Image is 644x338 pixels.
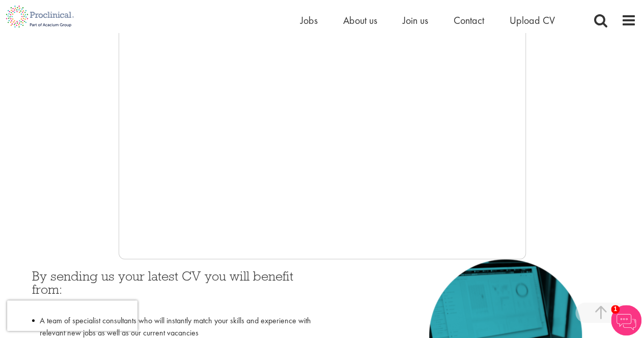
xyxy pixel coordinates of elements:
[32,269,315,310] h3: By sending us your latest CV you will benefit from:
[300,14,318,27] a: Jobs
[510,14,555,27] a: Upload CV
[611,305,620,314] span: 1
[611,305,641,335] img: Chatbot
[7,300,137,331] iframe: reCAPTCHA
[454,14,484,27] a: Contact
[343,14,377,27] a: About us
[403,14,428,27] a: Join us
